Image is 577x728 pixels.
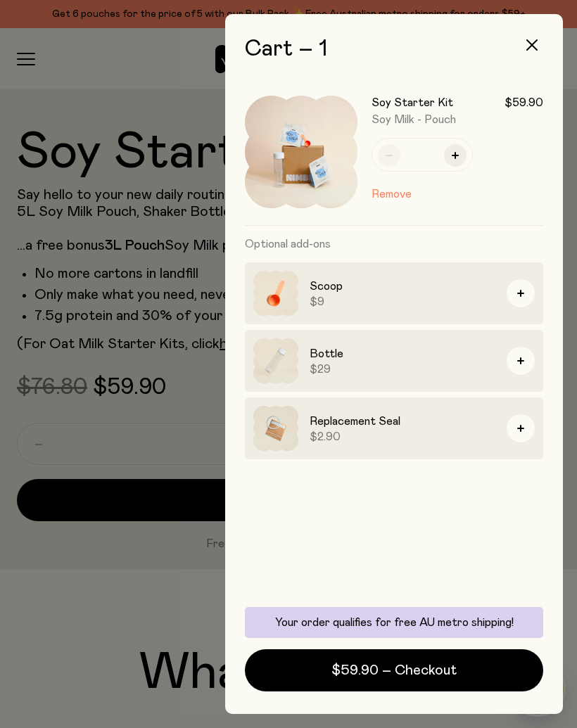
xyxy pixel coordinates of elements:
button: $59.90 – Checkout [245,649,543,691]
span: $29 [310,362,495,376]
span: $2.90 [310,430,495,444]
h3: Scoop [310,278,495,295]
h3: Replacement Seal [310,413,495,430]
h2: Cart – 1 [245,37,543,62]
span: $59.90 [505,96,543,110]
h3: Soy Starter Kit [372,96,453,110]
span: $59.90 – Checkout [331,660,457,680]
span: $9 [310,295,495,309]
p: Your order qualifies for free AU metro shipping! [253,615,535,630]
h3: Bottle [310,345,495,362]
span: Soy Milk - Pouch [372,114,456,125]
h3: Optional add-ons [245,226,543,262]
button: Remove [372,186,412,203]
